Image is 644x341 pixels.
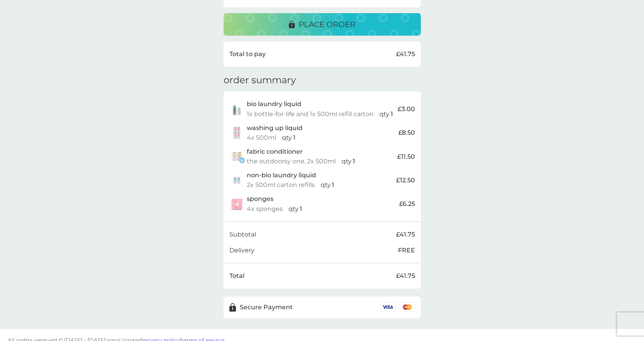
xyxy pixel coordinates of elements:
p: qty [342,156,352,166]
p: qty [289,204,299,214]
p: £41.75 [396,49,415,59]
p: 4x sponges [247,204,283,214]
p: washing up liquid [247,123,302,133]
p: 1 [353,156,355,166]
p: £8.50 [398,128,415,138]
p: £12.50 [396,175,415,185]
p: £41.75 [396,271,415,281]
p: £11.50 [397,152,415,162]
p: Secure Payment [240,302,293,312]
p: fabric conditioner [247,147,303,157]
p: Delivery [229,245,255,255]
p: 1 [391,109,393,119]
p: FREE [398,245,415,255]
p: sponges [247,194,273,204]
p: qty [282,133,292,143]
p: 1 [300,204,302,214]
h3: order summary [224,75,296,86]
p: Total to pay [229,49,266,59]
p: 1 [293,133,296,143]
p: qty [321,180,331,190]
p: bio laundry liquid [247,99,301,109]
p: £41.75 [396,230,415,240]
button: place order [224,13,421,36]
p: £6.25 [399,199,415,209]
p: £3.00 [398,104,415,114]
p: non-bio laundry liquid [247,170,316,180]
p: 2x 500ml carton refills [247,180,315,190]
p: Total [229,271,244,281]
p: 1x bottle-for-life and 1x 500ml refill carton [247,109,374,119]
p: qty [379,109,389,119]
p: Subtotal [229,230,256,240]
p: place order [299,18,355,31]
p: 4x 500ml [247,133,276,143]
p: the outdoorsy one, 2x 500ml [247,156,336,166]
p: 1 [332,180,334,190]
